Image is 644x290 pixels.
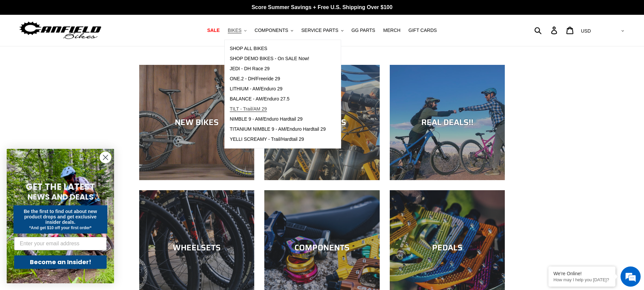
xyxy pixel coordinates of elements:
span: BIKES [228,28,241,33]
a: LITHIUM - AM/Enduro 29 [225,84,331,94]
span: NEWS AND DEALS [28,192,94,202]
a: TILT - Trail/AM 29 [225,104,331,114]
span: TITANIUM NIMBLE 9 - AM/Enduro Hardtail 29 [230,126,326,132]
span: GG PARTS [352,28,375,33]
span: GIFT CARDS [409,28,437,33]
a: GIFT CARDS [405,26,440,35]
div: REAL DEALS!! [390,118,505,127]
a: NIMBLE 9 - AM/Enduro Hardtail 29 [225,114,331,124]
a: GG PARTS [348,26,379,35]
a: MERCH [380,26,404,35]
button: Become an Insider! [14,255,107,269]
span: TILT - Trail/AM 29 [230,106,267,112]
button: SERVICE PARTS [298,26,346,35]
div: COMPONENTS [264,243,379,253]
button: COMPONENTS [251,26,297,35]
span: SHOP DEMO BIKES - On SALE Now! [230,56,309,61]
button: BIKES [224,26,250,35]
span: SALE [207,28,220,33]
span: *And get $10 off your first order* [29,225,91,230]
a: TITANIUM NIMBLE 9 - AM/Enduro Hardtail 29 [225,124,331,134]
div: PEDALS [390,243,505,253]
span: BALANCE - AM/Enduro 27.5 [230,96,289,102]
a: REAL DEALS!! [390,65,505,180]
div: NEW BIKES [139,118,254,127]
span: Be the first to find out about new product drops and get exclusive insider deals. [24,209,97,225]
span: GET THE LATEST [26,181,95,193]
a: SHOP ALL BIKES [225,44,331,54]
img: Canfield Bikes [18,20,102,41]
div: WHEELSETS [139,243,254,253]
span: MERCH [383,28,400,33]
button: Close dialog [100,152,111,163]
span: SHOP ALL BIKES [230,46,267,51]
a: SALE [204,26,223,35]
input: Enter your email address [14,237,107,250]
a: JEDI - DH Race 29 [225,64,331,74]
a: SHOP DEMO BIKES - On SALE Now! [225,54,331,64]
p: How may I help you today? [553,277,610,282]
a: YELLI SCREAMY - Trail/Hardtail 29 [225,134,331,144]
span: NIMBLE 9 - AM/Enduro Hardtail 29 [230,116,303,122]
input: Search [538,23,555,38]
span: SERVICE PARTS [301,28,338,33]
span: JEDI - DH Race 29 [230,66,270,72]
span: LITHIUM - AM/Enduro 29 [230,86,282,92]
span: YELLI SCREAMY - Trail/Hardtail 29 [230,136,304,142]
span: COMPONENTS [255,28,288,33]
a: BALANCE - AM/Enduro 27.5 [225,94,331,104]
a: ONE.2 - DH/Freeride 29 [225,74,331,84]
a: NEW BIKES [139,65,254,180]
span: ONE.2 - DH/Freeride 29 [230,76,280,82]
div: We're Online! [553,271,610,276]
